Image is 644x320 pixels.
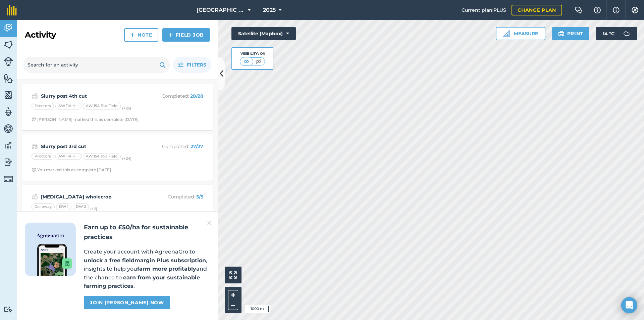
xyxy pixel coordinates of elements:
a: [MEDICAL_DATA] wholecropCompleted: 5/5CollowayDW 1DW 2(+2)Clock with arrow pointing clockwiseYou ... [26,189,209,227]
strong: 27 / 27 [191,143,203,149]
img: svg+xml;base64,PHN2ZyB4bWxucz0iaHR0cDovL3d3dy53My5vcmcvMjAwMC9zdmciIHdpZHRoPSIxOSIgaGVpZ2h0PSIyNC... [159,61,166,69]
div: Proctors [32,153,54,160]
strong: [MEDICAL_DATA] wholecrop [41,193,147,200]
span: [GEOGRAPHIC_DATA] [197,6,245,14]
a: Note [124,28,158,42]
h2: Earn up to £50/ha for sustainable practices [84,223,210,242]
img: svg+xml;base64,PHN2ZyB4bWxucz0iaHR0cDovL3d3dy53My5vcmcvMjAwMC9zdmciIHdpZHRoPSIyMiIgaGVpZ2h0PSIzMC... [207,219,211,227]
strong: 28 / 28 [190,93,203,99]
img: svg+xml;base64,PHN2ZyB4bWxucz0iaHR0cDovL3d3dy53My5vcmcvMjAwMC9zdmciIHdpZHRoPSIxOSIgaGVpZ2h0PSIyNC... [558,30,565,38]
a: Change plan [512,5,562,15]
img: svg+xml;base64,PD94bWwgdmVyc2lvbj0iMS4wIiBlbmNvZGluZz0idXRmLTgiPz4KPCEtLSBHZW5lcmF0b3I6IEFkb2JlIE... [620,27,633,40]
img: svg+xml;base64,PHN2ZyB4bWxucz0iaHR0cDovL3d3dy53My5vcmcvMjAwMC9zdmciIHdpZHRoPSI1MCIgaGVpZ2h0PSI0MC... [242,58,251,65]
img: Two speech bubbles overlapping with the left bubble in the forefront [575,7,583,13]
button: Print [552,27,590,40]
a: Field Job [162,28,210,42]
small: (+ 2 ) [90,207,97,211]
span: Filters [187,61,206,68]
img: svg+xml;base64,PD94bWwgdmVyc2lvbj0iMS4wIiBlbmNvZGluZz0idXRmLTgiPz4KPCEtLSBHZW5lcmF0b3I6IEFkb2JlIE... [32,142,38,150]
img: svg+xml;base64,PHN2ZyB4bWxucz0iaHR0cDovL3d3dy53My5vcmcvMjAwMC9zdmciIHdpZHRoPSI1NiIgaGVpZ2h0PSI2MC... [4,90,13,100]
img: svg+xml;base64,PD94bWwgdmVyc2lvbj0iMS4wIiBlbmNvZGluZz0idXRmLTgiPz4KPCEtLSBHZW5lcmF0b3I6IEFkb2JlIE... [32,193,38,201]
img: A question mark icon [593,7,601,13]
p: Completed : [150,193,203,200]
img: svg+xml;base64,PHN2ZyB4bWxucz0iaHR0cDovL3d3dy53My5vcmcvMjAwMC9zdmciIHdpZHRoPSI1NiIgaGVpZ2h0PSI2MC... [4,73,13,83]
a: Slurry post 4th cutCompleted: 28/28ProctorsAW 11A HillAW 15A Top Field(+25)Clock with arrow point... [26,88,209,126]
img: svg+xml;base64,PD94bWwgdmVyc2lvbj0iMS4wIiBlbmNvZGluZz0idXRmLTgiPz4KPCEtLSBHZW5lcmF0b3I6IEFkb2JlIE... [32,92,38,100]
div: Visibility: On [240,51,265,56]
div: [PERSON_NAME] marked this as complete [DATE] [32,117,139,122]
span: 14 ° C [603,27,614,40]
div: DW 1 [56,203,71,210]
div: AW 15A Top Field [83,103,121,109]
div: AW 11A Hill [55,153,82,160]
img: svg+xml;base64,PD94bWwgdmVyc2lvbj0iMS4wIiBlbmNvZGluZz0idXRmLTgiPz4KPCEtLSBHZW5lcmF0b3I6IEFkb2JlIE... [4,57,13,66]
img: svg+xml;base64,PD94bWwgdmVyc2lvbj0iMS4wIiBlbmNvZGluZz0idXRmLTgiPz4KPCEtLSBHZW5lcmF0b3I6IEFkb2JlIE... [4,124,13,134]
span: Current plan : PLUS [462,6,506,14]
small: (+ 24 ) [122,156,131,161]
img: Ruler icon [503,30,510,37]
button: Filters [173,57,211,73]
img: svg+xml;base64,PD94bWwgdmVyc2lvbj0iMS4wIiBlbmNvZGluZz0idXRmLTgiPz4KPCEtLSBHZW5lcmF0b3I6IEFkb2JlIE... [4,157,13,167]
img: Four arrows, one pointing top left, one top right, one bottom right and the last bottom left [229,271,237,279]
small: (+ 25 ) [122,106,131,110]
h2: Activity [25,30,56,40]
button: + [228,290,238,300]
strong: Slurry post 3rd cut [41,143,147,150]
img: Clock with arrow pointing clockwise [32,117,36,122]
button: – [228,300,238,310]
img: svg+xml;base64,PD94bWwgdmVyc2lvbj0iMS4wIiBlbmNvZGluZz0idXRmLTgiPz4KPCEtLSBHZW5lcmF0b3I6IEFkb2JlIE... [4,174,13,184]
strong: unlock a free fieldmargin Plus subscription [84,257,206,264]
img: svg+xml;base64,PHN2ZyB4bWxucz0iaHR0cDovL3d3dy53My5vcmcvMjAwMC9zdmciIHdpZHRoPSIxNyIgaGVpZ2h0PSIxNy... [613,6,620,14]
img: svg+xml;base64,PHN2ZyB4bWxucz0iaHR0cDovL3d3dy53My5vcmcvMjAwMC9zdmciIHdpZHRoPSI1NiIgaGVpZ2h0PSI2MC... [4,40,13,50]
button: 14 °C [596,27,637,40]
a: Join [PERSON_NAME] now [84,296,170,309]
img: Clock with arrow pointing clockwise [32,168,36,172]
strong: farm more profitably [137,266,196,272]
div: Colloway [32,203,55,210]
button: Measure [496,27,545,40]
img: svg+xml;base64,PHN2ZyB4bWxucz0iaHR0cDovL3d3dy53My5vcmcvMjAwMC9zdmciIHdpZHRoPSI1MCIgaGVpZ2h0PSI0MC... [254,58,263,65]
img: svg+xml;base64,PD94bWwgdmVyc2lvbj0iMS4wIiBlbmNvZGluZz0idXRmLTgiPz4KPCEtLSBHZW5lcmF0b3I6IEFkb2JlIE... [4,306,13,313]
a: Slurry post 3rd cutCompleted: 27/27ProctorsAW 11A HillAW 15A Top Field(+24)Clock with arrow point... [26,138,209,177]
img: Screenshot of the Gro app [37,244,72,276]
strong: earn from your sustainable farming practices [84,274,200,289]
img: svg+xml;base64,PHN2ZyB4bWxucz0iaHR0cDovL3d3dy53My5vcmcvMjAwMC9zdmciIHdpZHRoPSIxNCIgaGVpZ2h0PSIyNC... [130,31,135,39]
div: Proctors [32,103,54,109]
p: Completed : [150,92,203,100]
strong: 5 / 5 [196,194,203,200]
div: AW 15A Top Field [83,153,121,160]
button: Satellite (Mapbox) [231,27,296,40]
img: svg+xml;base64,PD94bWwgdmVyc2lvbj0iMS4wIiBlbmNvZGluZz0idXRmLTgiPz4KPCEtLSBHZW5lcmF0b3I6IEFkb2JlIE... [4,140,13,150]
img: svg+xml;base64,PD94bWwgdmVyc2lvbj0iMS4wIiBlbmNvZGluZz0idXRmLTgiPz4KPCEtLSBHZW5lcmF0b3I6IEFkb2JlIE... [4,23,13,33]
div: Open Intercom Messenger [621,297,637,313]
img: svg+xml;base64,PHN2ZyB4bWxucz0iaHR0cDovL3d3dy53My5vcmcvMjAwMC9zdmciIHdpZHRoPSIxNCIgaGVpZ2h0PSIyNC... [168,31,173,39]
img: A cog icon [631,7,639,13]
img: fieldmargin Logo [7,5,17,15]
span: 2025 [263,6,276,14]
img: svg+xml;base64,PD94bWwgdmVyc2lvbj0iMS4wIiBlbmNvZGluZz0idXRmLTgiPz4KPCEtLSBHZW5lcmF0b3I6IEFkb2JlIE... [4,107,13,117]
div: DW 2 [73,203,89,210]
p: Completed : [150,143,203,150]
input: Search for an activity [23,57,170,73]
div: You marked this as complete [DATE] [32,167,111,173]
div: AW 11A Hill [55,103,82,109]
p: Create your account with AgreenaGro to , insights to help you and the chance to . [84,247,210,290]
strong: Slurry post 4th cut [41,92,147,100]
